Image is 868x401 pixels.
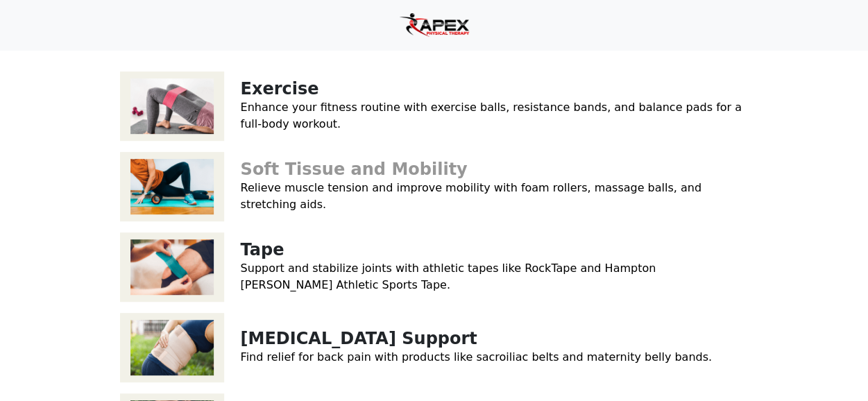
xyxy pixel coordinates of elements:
[241,262,656,291] a: Support and stabilize joints with athletic tapes like RockTape and Hampton [PERSON_NAME] Athletic...
[241,79,319,99] a: Exercise
[120,71,224,141] img: Exercise
[241,329,477,348] a: [MEDICAL_DATA] Support
[241,350,712,364] a: Find relief for back pain with products like sacroiliac belts and maternity belly bands.
[120,232,224,302] img: Tape
[120,313,224,382] img: Lumbar Support
[241,160,468,179] a: Soft Tissue and Mobility
[241,181,701,211] a: Relieve muscle tension and improve mobility with foam rollers, massage balls, and stretching aids.
[120,152,224,221] img: Soft Tissue and Mobility
[399,13,470,37] img: Apex Physical Therapy
[241,240,284,259] a: Tape
[241,101,742,130] a: Enhance your fitness routine with exercise balls, resistance bands, and balance pads for a full-b...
